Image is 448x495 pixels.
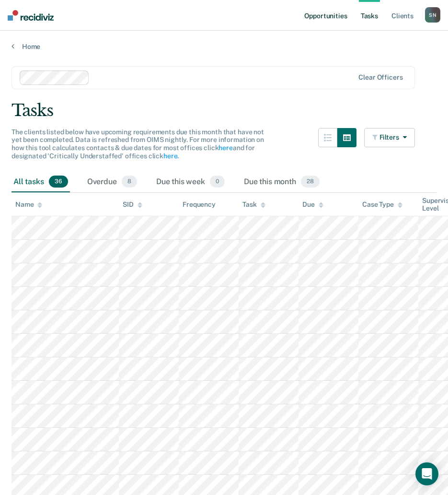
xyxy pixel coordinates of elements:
div: Name [15,200,42,209]
span: 36 [49,176,68,188]
img: Recidiviz [8,10,54,21]
a: here [218,144,232,152]
div: Due this week0 [154,172,227,193]
div: Frequency [183,200,216,209]
div: Task [242,200,265,209]
div: S N [425,7,440,23]
div: Clear officers [358,73,402,82]
span: 0 [210,176,225,188]
div: All tasks36 [11,172,70,193]
div: Open Intercom Messenger [415,462,438,485]
button: SN [425,7,440,23]
span: The clients listed below have upcoming requirements due this month that have not yet been complet... [11,128,264,160]
div: SID [123,200,142,209]
a: here [163,152,177,160]
div: Tasks [11,101,437,120]
div: Case Type [362,200,402,209]
div: Due this month28 [242,172,322,193]
span: 8 [122,176,137,188]
div: Due [302,200,323,209]
div: Overdue8 [85,172,139,193]
button: Filters [364,128,415,147]
a: Home [11,42,437,51]
span: 28 [301,176,320,188]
